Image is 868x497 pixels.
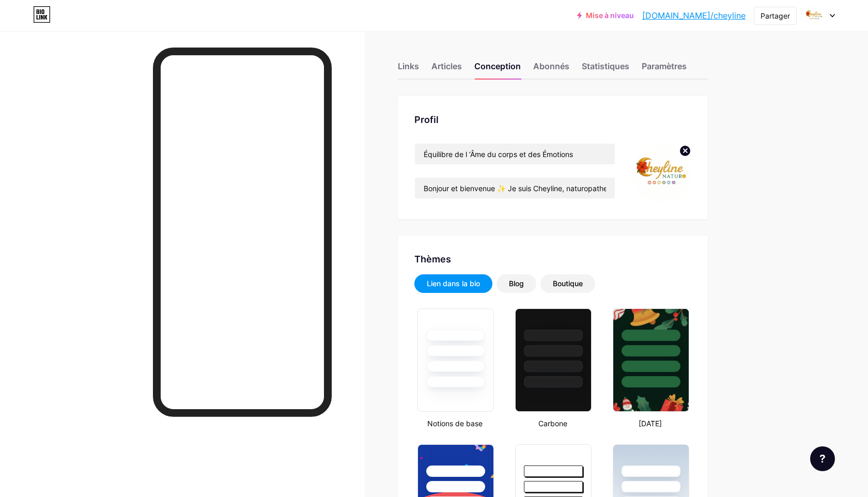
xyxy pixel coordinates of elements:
[398,61,419,71] font: Links
[414,114,439,125] font: Profil
[415,144,615,164] input: Nom
[586,11,634,20] font: Mise à niveau
[642,10,746,21] font: [DOMAIN_NAME]/cheyline
[474,61,521,71] font: Conception
[431,61,462,71] font: Articles
[509,279,524,288] font: Blog
[427,419,483,428] font: Notions de base
[538,419,567,428] font: Carbone
[553,279,583,288] font: Boutique
[804,6,824,25] img: Cheyline Naturo
[582,61,629,71] font: Statistiques
[632,143,691,203] img: Cheyline Naturo
[427,279,480,288] font: Lien dans la bio
[639,419,662,428] font: [DATE]
[761,11,790,20] font: Partager
[642,9,746,22] a: [DOMAIN_NAME]/cheyline
[642,61,687,71] font: Paramètres
[533,61,569,71] font: Abonnés
[415,178,615,198] input: Biographie
[414,254,451,265] font: Thèmes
